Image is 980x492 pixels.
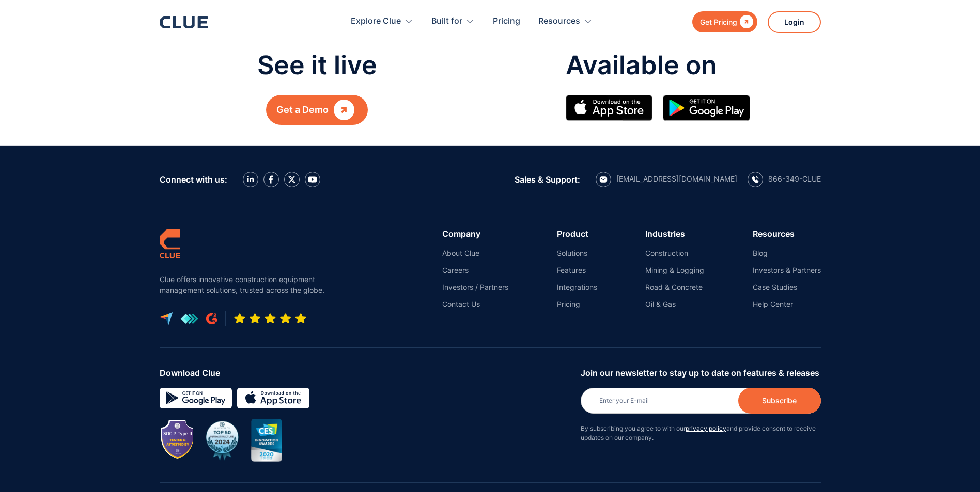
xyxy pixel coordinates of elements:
a: Road & Concrete [645,283,704,292]
a: Construction [645,249,704,258]
div: Built for [431,5,462,38]
p: By subscribing you agree to with our and provide consent to receive updates on our company. [581,424,821,442]
a: Get a Demo [266,95,368,125]
p: See it live [257,51,377,79]
a: Features [557,266,597,275]
p: Available on [566,51,760,79]
p: Clue offers innovative construction equipment management solutions, trusted across the globe. [160,274,330,296]
a: Investors / Partners [442,283,508,292]
img: Google simple icon [160,388,232,408]
div: Product [557,229,597,238]
a: Investors & Partners [753,266,821,275]
div: Resources [538,5,593,38]
a: Blog [753,249,821,258]
a: Integrations [557,283,597,292]
iframe: Chat Widget [794,348,980,492]
img: get app logo [180,313,198,324]
img: Five-star rating icon [234,313,307,325]
img: download on the App store [237,388,309,408]
a: About Clue [442,249,508,258]
img: capterra logo icon [160,312,173,325]
img: Apple Store [566,95,653,121]
input: Enter your E-mail [581,388,821,414]
div: Built for [431,5,475,38]
div:  [334,103,354,117]
a: Mining & Logging [645,266,704,275]
a: Solutions [557,249,597,258]
img: YouTube Icon [308,176,317,183]
div: [EMAIL_ADDRESS][DOMAIN_NAME] [616,174,737,184]
div: Resources [753,229,821,238]
input: Subscribe [738,388,821,414]
div: Get Pricing [700,15,737,28]
div: Join our newsletter to stay up to date on features & releases [581,368,821,378]
img: CES innovation award 2020 image [251,419,282,462]
div: Download Clue [160,368,573,378]
div: Company [442,229,508,238]
div: Sales & Support: [515,175,580,184]
a: privacy policy [686,424,726,432]
div: Explore Clue [351,5,413,38]
a: Pricing [557,300,597,309]
a: Login [768,11,821,33]
form: Newsletter [581,368,821,453]
img: Image showing SOC 2 TYPE II badge for CLUE [162,421,193,459]
div: Explore Clue [351,5,401,38]
div: Connect with us: [160,175,227,184]
div: Industries [645,229,704,238]
a: Contact Us [442,300,508,309]
div: 866-349-CLUE [768,174,821,184]
a: Oil & Gas [645,300,704,309]
a: Case Studies [753,283,821,292]
img: G2 review platform icon [206,313,217,325]
a: email icon[EMAIL_ADDRESS][DOMAIN_NAME] [596,172,737,187]
img: facebook icon [269,175,273,184]
a: calling icon866-349-CLUE [748,172,821,187]
a: Get Pricing [692,11,757,32]
img: X icon twitter [288,175,296,184]
img: LinkedIn icon [247,176,254,183]
div:  [737,15,753,28]
a: Careers [442,266,508,275]
img: BuiltWorlds Top 50 Infrastructure 2024 award badge with [201,419,243,461]
a: Help Center [753,300,821,309]
a: Pricing [493,5,520,38]
img: email icon [599,176,608,183]
div: Resources [538,5,580,38]
img: calling icon [752,176,759,183]
div: Get a Demo [276,103,329,117]
img: Google simple icon [663,95,750,121]
img: clue logo simple [160,229,180,258]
